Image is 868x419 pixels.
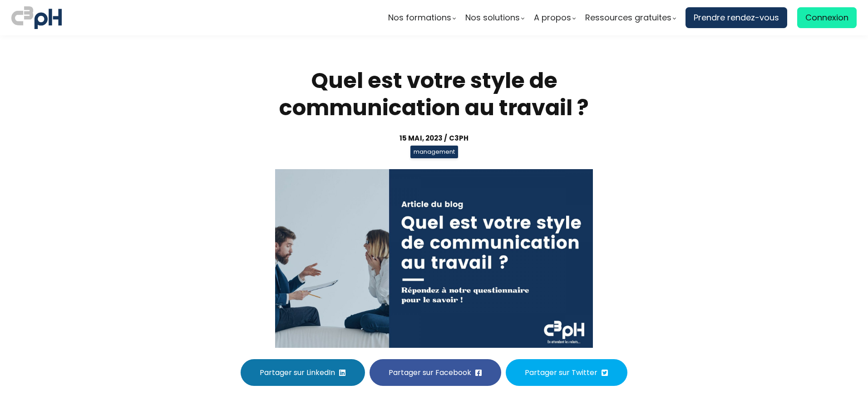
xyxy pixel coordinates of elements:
[805,11,848,24] span: Connexion
[797,7,857,28] a: Connexion
[223,133,645,143] div: 15 mai, 2023 / C3pH
[370,359,501,386] button: Partager sur Facebook
[525,367,597,378] span: Partager sur Twitter
[260,367,335,378] span: Partager sur LinkedIn
[465,11,520,24] span: Nos solutions
[5,399,97,419] iframe: chat widget
[694,11,779,24] span: Prendre rendez-vous
[389,367,471,378] span: Partager sur Facebook
[585,11,671,24] span: Ressources gratuites
[275,169,593,348] img: a63dd5ff956d40a04b2922a7cb0a63a1.jpeg
[534,11,571,24] span: A propos
[11,5,62,31] img: logo C3PH
[506,359,627,386] button: Partager sur Twitter
[686,7,787,28] a: Prendre rendez-vous
[241,359,365,386] button: Partager sur LinkedIn
[223,67,645,122] h1: Quel est votre style de communication au travail ?
[388,11,451,24] span: Nos formations
[410,146,458,158] span: management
